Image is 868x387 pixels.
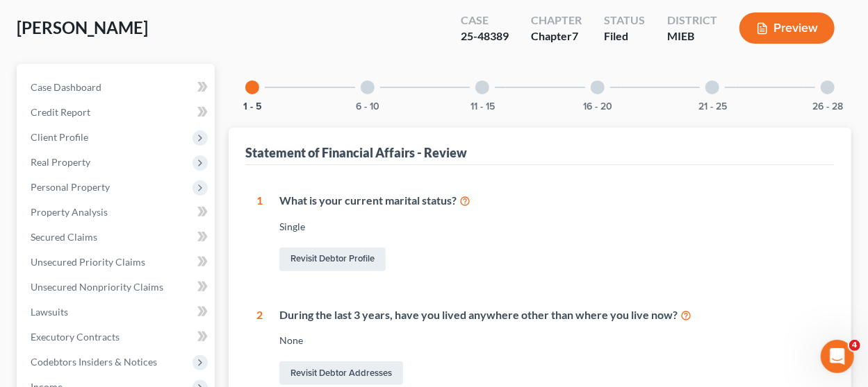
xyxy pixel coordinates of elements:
iframe: Intercom live chat [821,340,854,373]
div: What is your current marital status? [279,193,824,209]
span: 4 [849,340,860,351]
span: 7 [572,29,578,42]
span: Lawsuits [31,306,68,318]
button: 6 - 10 [356,102,379,112]
span: Client Profile [31,131,88,143]
span: Real Property [31,156,90,168]
div: During the last 3 years, have you lived anywhere other than where you live now? [279,307,824,323]
div: Chapter [531,28,582,44]
a: Revisit Debtor Addresses [279,361,403,385]
button: 21 - 25 [698,102,727,112]
span: [PERSON_NAME] [17,17,148,37]
a: Lawsuits [19,300,215,325]
a: Property Analysis [19,200,215,225]
span: Unsecured Priority Claims [31,256,145,268]
span: Personal Property [31,181,110,193]
span: Credit Report [31,106,90,118]
a: Credit Report [19,100,215,125]
button: Preview [739,12,835,44]
a: Secured Claims [19,225,215,250]
a: Revisit Debtor Profile [279,248,386,271]
button: 11 - 15 [470,102,495,112]
div: MIEB [667,28,717,44]
div: Case [461,12,509,28]
span: Codebtors Insiders & Notices [31,356,157,368]
a: Case Dashboard [19,75,215,100]
span: Executory Contracts [31,331,120,343]
div: Filed [604,28,645,44]
span: Property Analysis [31,206,108,218]
div: 25-48389 [461,28,509,44]
div: Status [604,12,645,28]
div: None [279,334,824,347]
div: Chapter [531,12,582,28]
button: 26 - 28 [812,102,843,112]
div: 1 [256,193,263,274]
div: District [667,12,717,28]
button: 16 - 20 [583,102,612,112]
div: Single [279,220,824,234]
span: Case Dashboard [31,81,101,93]
a: Unsecured Priority Claims [19,250,215,275]
a: Unsecured Nonpriority Claims [19,275,215,300]
span: Secured Claims [31,231,97,243]
button: 1 - 5 [243,102,262,112]
div: Statement of Financial Affairs - Review [245,144,467,161]
span: Unsecured Nonpriority Claims [31,281,163,293]
a: Executory Contracts [19,325,215,350]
